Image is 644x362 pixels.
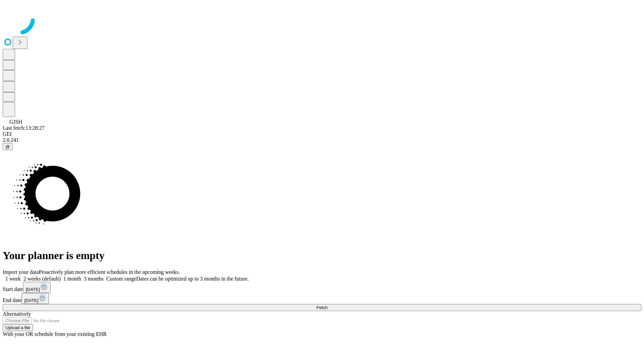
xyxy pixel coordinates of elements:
[21,293,49,304] button: [DATE]
[3,269,39,275] span: Import your data
[5,276,21,282] span: 1 week
[3,143,13,150] button: @
[3,249,641,262] h1: Your planner is empty
[5,144,10,149] span: @
[136,276,249,282] span: Dates can be optimized up to 3 months in the future.
[3,125,45,131] span: Last fetch: 13:28:27
[3,282,641,293] div: Start date
[26,287,40,292] span: [DATE]
[84,276,104,282] span: 3 months
[39,269,180,275] span: Proactively plan more efficient schedules in the upcoming weeks.
[3,324,33,331] button: Upload a file
[3,137,641,143] div: 2.0.241
[3,331,107,337] span: With your OR schedule from your existing EHR
[3,311,31,317] span: Alternatively
[9,119,22,125] span: GJSH
[3,304,641,311] button: Fetch
[23,282,51,293] button: [DATE]
[3,131,641,137] div: GEI
[316,305,327,310] span: Fetch
[23,276,61,282] span: 2 weeks (default)
[106,276,136,282] span: Custom range
[24,298,38,303] span: [DATE]
[63,276,81,282] span: 1 month
[3,293,641,304] div: End date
